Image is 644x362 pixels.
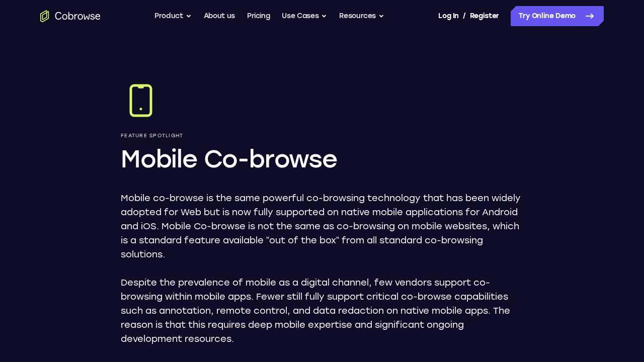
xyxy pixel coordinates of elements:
[247,6,270,26] a: Pricing
[121,80,161,121] img: Mobile Co-browse
[154,6,192,26] button: Product
[204,6,235,26] a: About us
[40,10,101,22] a: Go to the home page
[121,133,523,139] p: Feature Spotlight
[339,6,384,26] button: Resources
[121,191,523,261] p: Mobile co-browse is the same powerful co-browsing technology that has been widely adopted for Web...
[121,143,523,175] h1: Mobile Co-browse
[121,276,523,346] p: Despite the prevalence of mobile as a digital channel, few vendors support co-browsing within mob...
[438,6,458,26] a: Log In
[463,10,466,22] span: /
[282,6,327,26] button: Use Cases
[470,6,499,26] a: Register
[511,6,604,26] a: Try Online Demo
